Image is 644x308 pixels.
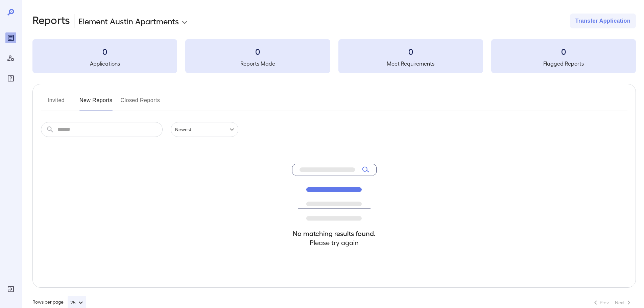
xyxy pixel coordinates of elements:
button: New Reports [79,95,113,111]
button: Invited [41,95,71,111]
h5: Meet Requirements [338,60,483,68]
div: Log Out [5,284,16,294]
div: Manage Users [5,53,16,64]
h2: Reports [32,14,70,28]
h4: No matching results found. [292,229,377,238]
h4: Please try again [292,238,377,247]
h3: 0 [185,46,330,57]
nav: pagination navigation [589,297,636,308]
h3: 0 [338,46,483,57]
h5: Flagged Reports [491,60,636,68]
h3: 0 [32,46,177,57]
summary: 0Applications0Reports Made0Meet Requirements0Flagged Reports [32,39,636,73]
h3: 0 [491,46,636,57]
h5: Applications [32,60,177,68]
div: Newest [171,122,238,137]
h5: Reports Made [185,60,330,68]
button: Transfer Application [570,14,636,28]
div: FAQ [5,73,16,84]
button: Closed Reports [121,95,160,111]
div: Reports [5,32,16,43]
p: Element Austin Apartments [78,16,179,26]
